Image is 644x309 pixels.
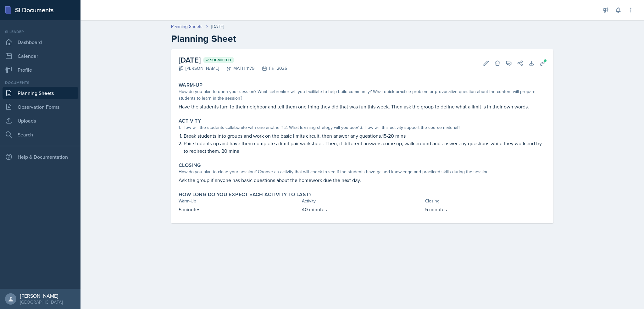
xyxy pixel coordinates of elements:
[20,299,63,305] div: [GEOGRAPHIC_DATA]
[425,198,546,204] div: Closing
[179,65,219,72] div: [PERSON_NAME]
[179,162,201,168] label: Closing
[302,198,423,204] div: Activity
[179,118,201,124] label: Activity
[302,206,423,213] p: 40 minutes
[20,293,63,299] div: [PERSON_NAME]
[3,80,78,86] div: Documents
[184,132,546,140] p: Break students into groups and work on the basic limits circuit, then answer any questions.15-20 ...
[210,58,231,63] span: Submitted
[171,23,203,30] a: Planning Sheets
[171,33,553,44] h2: Planning Sheet
[211,23,224,30] div: [DATE]
[179,124,546,131] div: 1. How will the students collaborate with one another? 2. What learning strategy will you use? 3....
[3,101,78,113] a: Observation Forms
[179,88,546,102] div: How do you plan to open your session? What icebreaker will you facilitate to help build community...
[184,140,546,155] p: Pair students up and have them complete a limit pair worksheet. Then, if different answers come u...
[3,36,78,48] a: Dashboard
[179,54,287,66] h2: [DATE]
[179,198,299,204] div: Warm-Up
[179,82,203,88] label: Warm-Up
[425,206,546,213] p: 5 minutes
[179,206,299,213] p: 5 minutes
[3,63,78,76] a: Profile
[3,151,78,163] div: Help & Documentation
[179,168,546,175] div: How do you plan to close your session? Choose an activity that will check to see if the students ...
[3,128,78,141] a: Search
[179,191,311,198] label: How long do you expect each activity to last?
[3,114,78,127] a: Uploads
[3,50,78,62] a: Calendar
[3,87,78,99] a: Planning Sheets
[179,176,546,184] p: Ask the group if anyone has basic questions about the homework due the next day.
[219,65,254,72] div: MATH 1179
[3,29,78,35] div: Si leader
[179,103,546,110] p: Have the students turn to their neighbor and tell them one thing they did that was fun this week....
[254,65,287,72] div: Fall 2025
